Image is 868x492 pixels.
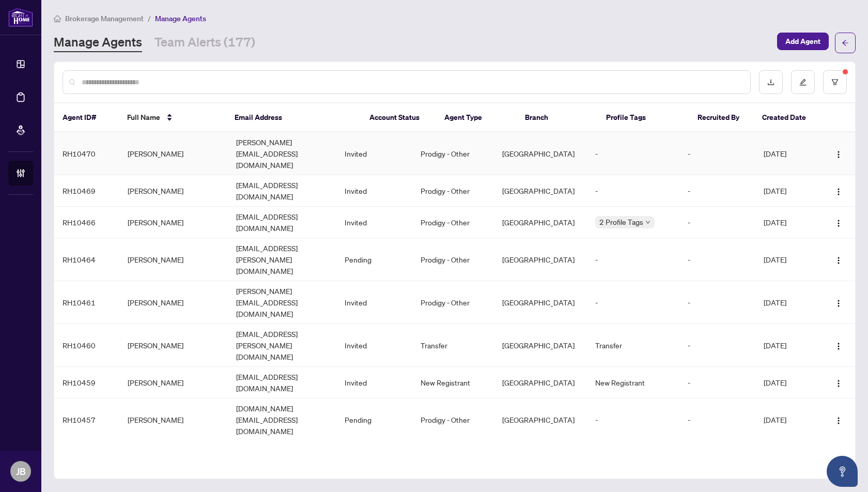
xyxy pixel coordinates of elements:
span: filter [831,79,839,86]
button: Logo [830,251,847,268]
span: home [54,15,61,22]
td: [GEOGRAPHIC_DATA] [494,238,587,281]
button: Open asap [827,456,858,487]
span: Full Name [127,112,160,123]
button: Logo [830,411,847,428]
td: New Registrant [412,367,494,398]
td: Prodigy - Other [412,281,494,324]
td: - [679,132,755,175]
td: [DATE] [755,398,820,441]
button: Logo [830,182,847,199]
button: Logo [830,337,847,353]
th: Created Date [754,103,818,132]
td: - [679,281,755,324]
img: Logo [834,219,843,227]
span: Brokerage Management [65,14,144,23]
td: - [679,207,755,238]
td: - [587,281,679,324]
td: - [679,367,755,398]
img: Logo [834,417,843,425]
td: RH10470 [54,132,119,175]
td: Prodigy - Other [412,398,494,441]
td: [PERSON_NAME][EMAIL_ADDRESS][DOMAIN_NAME] [228,281,336,324]
span: down [645,220,650,225]
td: [DATE] [755,281,820,324]
td: RH10469 [54,175,119,207]
img: Logo [834,256,843,265]
th: Account Status [361,103,437,132]
td: RH10461 [54,281,119,324]
a: Manage Agents [54,34,142,52]
td: [DOMAIN_NAME][EMAIL_ADDRESS][DOMAIN_NAME] [228,398,336,441]
button: Logo [830,374,847,391]
td: Invited [336,175,412,207]
td: [PERSON_NAME] [119,398,228,441]
button: Logo [830,294,847,311]
td: [PERSON_NAME][EMAIL_ADDRESS][DOMAIN_NAME] [228,132,336,175]
td: [EMAIL_ADDRESS][PERSON_NAME][DOMAIN_NAME] [228,238,336,281]
td: Prodigy - Other [412,132,494,175]
td: [GEOGRAPHIC_DATA] [494,132,587,175]
td: Invited [336,324,412,367]
td: [PERSON_NAME] [119,207,228,238]
td: RH10464 [54,238,119,281]
img: Logo [834,188,843,196]
th: Branch [517,103,597,132]
span: arrow-left [842,39,849,47]
td: Invited [336,207,412,238]
td: [DATE] [755,367,820,398]
img: logo [8,8,33,27]
td: [EMAIL_ADDRESS][DOMAIN_NAME] [228,175,336,207]
img: Logo [834,379,843,388]
td: [GEOGRAPHIC_DATA] [494,367,587,398]
td: [PERSON_NAME] [119,324,228,367]
th: Agent ID# [54,103,119,132]
td: RH10460 [54,324,119,367]
td: [PERSON_NAME] [119,281,228,324]
td: Pending [336,398,412,441]
span: 2 Profile Tags [599,216,643,228]
td: - [679,398,755,441]
button: Add Agent [777,33,829,50]
td: New Registrant [587,367,679,398]
td: - [587,132,679,175]
button: download [759,70,783,94]
td: [GEOGRAPHIC_DATA] [494,207,587,238]
td: [DATE] [755,207,820,238]
td: Prodigy - Other [412,238,494,281]
td: [EMAIL_ADDRESS][PERSON_NAME][DOMAIN_NAME] [228,324,336,367]
td: [PERSON_NAME] [119,132,228,175]
th: Recruited By [689,103,754,132]
td: Prodigy - Other [412,175,494,207]
img: Logo [834,150,843,159]
td: [EMAIL_ADDRESS][DOMAIN_NAME] [228,367,336,398]
button: filter [823,70,847,94]
td: Invited [336,281,412,324]
span: edit [799,79,807,86]
span: Manage Agents [155,14,206,23]
td: [PERSON_NAME] [119,238,228,281]
td: RH10457 [54,398,119,441]
img: Logo [834,342,843,350]
td: [EMAIL_ADDRESS][DOMAIN_NAME] [228,207,336,238]
li: / [148,12,151,24]
a: Team Alerts (177) [154,34,255,52]
td: Transfer [587,324,679,367]
td: [DATE] [755,238,820,281]
td: [DATE] [755,324,820,367]
td: - [587,398,679,441]
th: Full Name [119,103,226,132]
span: download [767,79,774,86]
td: - [679,238,755,281]
th: Agent Type [436,103,517,132]
td: - [587,175,679,207]
td: [PERSON_NAME] [119,367,228,398]
span: Add Agent [785,33,820,50]
td: [PERSON_NAME] [119,175,228,207]
td: [GEOGRAPHIC_DATA] [494,324,587,367]
td: Pending [336,238,412,281]
button: Logo [830,214,847,230]
th: Email Address [226,103,361,132]
td: - [679,175,755,207]
td: [GEOGRAPHIC_DATA] [494,398,587,441]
